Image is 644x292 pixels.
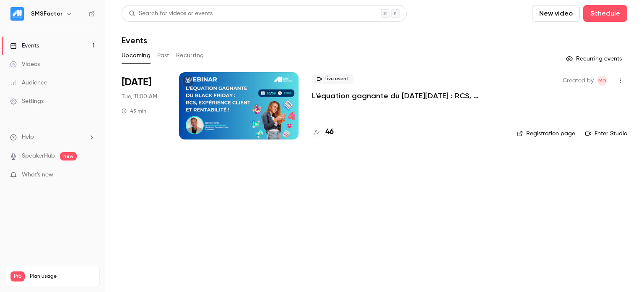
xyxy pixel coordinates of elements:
[10,271,25,281] span: Pro
[22,171,53,179] span: What's new
[598,76,606,86] span: MD
[517,129,575,138] a: Registration page
[10,7,24,21] img: SMSFactor
[10,133,95,142] li: help-dropdown-opener
[122,92,157,101] span: Tue, 11:00 AM
[10,97,44,105] div: Settings
[129,9,213,18] div: Search for videos or events
[122,72,166,139] div: Sep 30 Tue, 11:00 AM (Europe/Paris)
[157,49,169,62] button: Past
[325,126,334,138] h4: 46
[10,79,47,87] div: Audience
[532,5,580,22] button: New video
[176,49,204,62] button: Recurring
[122,108,146,114] div: 45 min
[22,133,34,142] span: Help
[563,76,594,86] span: Created by
[60,152,77,160] span: new
[30,273,94,280] span: Plan usage
[122,76,151,89] span: [DATE]
[10,60,40,68] div: Videos
[22,152,55,160] a: SpeakerHub
[597,76,607,86] span: Marie Delamarre
[10,42,39,50] div: Events
[122,49,151,62] button: Upcoming
[31,10,62,18] h6: SMSFactor
[562,52,627,66] button: Recurring events
[585,129,627,138] a: Enter Studio
[312,126,334,138] a: 46
[122,35,147,45] h1: Events
[312,74,353,84] span: Live event
[312,91,504,101] a: L'équation gagnante du [DATE][DATE] : RCS, expérience client et rentabilité !
[583,5,627,22] button: Schedule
